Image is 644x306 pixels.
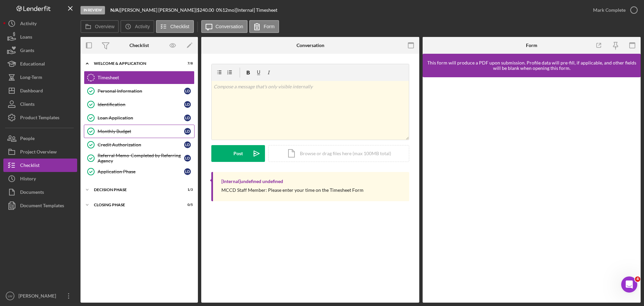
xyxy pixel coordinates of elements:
div: [PERSON_NAME] [PERSON_NAME] | [120,7,197,13]
iframe: Intercom live chat [621,276,637,293]
div: 12 mo [222,7,234,13]
div: Welcome & Application [94,61,176,65]
button: Activity [120,20,154,33]
button: Mark Complete [586,3,641,17]
button: Conversation [201,20,248,33]
a: Credit AuthorizationLD [84,138,195,151]
div: Personal Information [98,88,184,94]
a: IdentificationLD [84,98,195,111]
div: 0 % [216,7,222,13]
a: Referral Memo-Completed by Referring AgencyLD [84,151,195,165]
div: [PERSON_NAME] [17,289,60,304]
button: Post [211,145,265,162]
button: Form [249,20,279,33]
div: 0 / 5 [181,203,193,207]
label: Overview [95,24,114,29]
button: Checklist [156,20,194,33]
a: Application PhaseLD [84,165,195,178]
button: Document Templates [3,199,77,212]
div: L D [184,128,191,135]
div: L D [184,168,191,175]
div: L D [184,101,191,108]
div: Conversation [297,43,324,48]
div: Monthly Budget [98,129,184,134]
div: Mark Complete [593,3,626,17]
div: In Review [80,6,105,14]
div: 7 / 8 [181,61,193,65]
a: Personal InformationLD [84,84,195,98]
div: L D [184,115,191,121]
div: Post [233,145,243,162]
iframe: Lenderfit form [429,84,635,296]
div: L D [184,88,191,94]
div: Decision Phase [94,188,176,192]
a: Monthly BudgetLD [84,125,195,138]
div: Timesheet [98,75,194,80]
label: Conversation [216,24,244,29]
div: | [Internal] Timesheet [234,7,277,13]
div: Referral Memo-Completed by Referring Agency [98,153,184,164]
div: Closing Phase [94,203,176,207]
div: Application Phase [98,169,184,174]
b: N/A [110,7,119,13]
button: LW[PERSON_NAME] [3,289,77,303]
div: Credit Authorization [98,142,184,147]
label: Checklist [170,24,190,29]
text: LW [8,294,13,298]
label: Form [264,24,275,29]
div: L D [184,155,191,162]
div: $240.00 [197,7,216,13]
div: Document Templates [20,199,64,214]
a: Loan ApplicationLD [84,111,195,125]
div: Loan Application [98,115,184,121]
label: Activity [135,24,150,29]
div: L D [184,141,191,148]
div: MCCD Staff Member: Please enter your time on the Timesheet Form [221,187,364,193]
a: Timesheet [84,71,195,84]
div: 1 / 3 [181,188,193,192]
span: 4 [635,276,640,282]
div: Identification [98,102,184,107]
div: Checklist [129,43,149,48]
div: [Internal] undefined undefined [221,179,283,184]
